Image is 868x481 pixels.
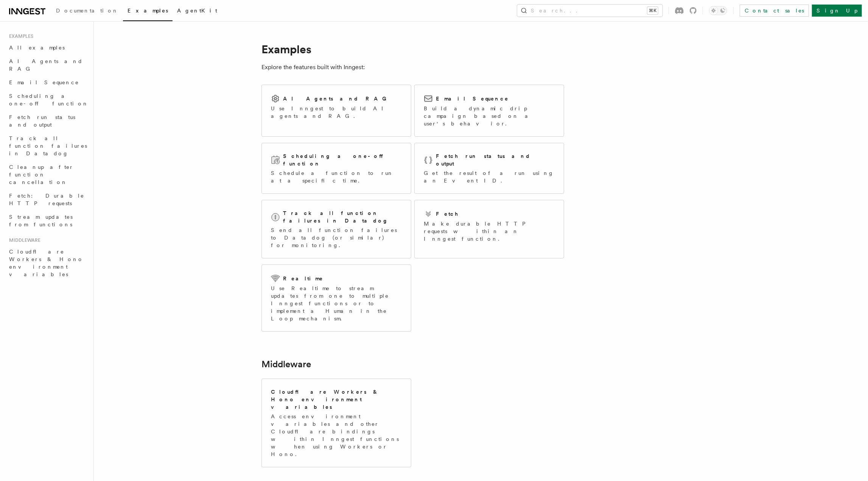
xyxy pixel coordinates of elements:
[56,8,118,14] span: Documentation
[173,2,222,20] a: AgentKit
[283,209,402,224] h2: Track all function failures in Datadog
[647,7,658,14] kbd: ⌘K
[6,131,89,160] a: Track all function failures in Datadog
[261,62,564,73] p: Explore the features built with Inngest:
[128,8,168,14] span: Examples
[6,33,33,39] span: Examples
[9,164,74,185] span: Cleanup after function cancellation
[436,95,509,102] h2: Email Sequence
[6,41,89,54] a: All examples
[9,45,65,51] span: All examples
[424,105,555,127] p: Build a dynamic drip campaign based on a user's behavior.
[6,110,89,131] a: Fetch run status and output
[261,85,411,137] a: AI Agents and RAGUse Inngest to build AI agents and RAG.
[283,275,324,282] h2: Realtime
[6,245,89,281] a: Cloudflare Workers & Hono environment variables
[9,58,83,72] span: AI Agents and RAG
[271,413,402,458] p: Access environment variables and other Cloudflare bindings within Inngest functions when using Wo...
[740,5,809,17] a: Contact sales
[177,8,217,14] span: AgentKit
[6,237,40,243] span: Middleware
[9,79,79,85] span: Email Sequence
[6,76,89,89] a: Email Sequence
[261,379,411,467] a: Cloudflare Workers & Hono environment variablesAccess environment variables and other Cloudflare ...
[6,210,89,231] a: Stream updates from functions
[6,189,89,210] a: Fetch: Durable HTTP requests
[261,359,311,370] a: Middleware
[9,135,87,156] span: Track all function failures in Datadog
[9,93,89,107] span: Scheduling a one-off function
[424,169,555,184] p: Get the result of a run using an Event ID.
[261,143,411,194] a: Scheduling a one-off functionSchedule a function to run at a specific time.
[51,2,123,20] a: Documentation
[414,143,564,194] a: Fetch run status and outputGet the result of a run using an Event ID.
[414,85,564,137] a: Email SequenceBuild a dynamic drip campaign based on a user's behavior.
[271,388,402,411] h2: Cloudflare Workers & Hono environment variables
[9,249,84,277] span: Cloudflare Workers & Hono environment variables
[9,114,75,128] span: Fetch run status and output
[261,200,411,258] a: Track all function failures in DatadogSend all function failures to Datadog (or similar) for moni...
[436,210,459,218] h2: Fetch
[812,5,862,17] a: Sign Up
[271,169,402,184] p: Schedule a function to run at a specific time.
[283,152,402,167] h2: Scheduling a one-off function
[123,2,173,21] a: Examples
[6,54,89,76] a: AI Agents and RAG
[261,42,564,56] h1: Examples
[414,200,564,258] a: FetchMake durable HTTP requests within an Inngest function.
[271,226,402,249] p: Send all function failures to Datadog (or similar) for monitoring.
[436,152,555,167] h2: Fetch run status and output
[709,6,727,15] button: Toggle dark mode
[517,5,663,17] button: Search...⌘K
[261,264,411,332] a: RealtimeUse Realtime to stream updates from one to multiple Inngest functions or to implement a H...
[424,220,555,243] p: Make durable HTTP requests within an Inngest function.
[9,193,84,206] span: Fetch: Durable HTTP requests
[271,285,402,322] p: Use Realtime to stream updates from one to multiple Inngest functions or to implement a Human in ...
[283,95,390,102] h2: AI Agents and RAG
[271,105,402,120] p: Use Inngest to build AI agents and RAG.
[6,160,89,189] a: Cleanup after function cancellation
[6,89,89,110] a: Scheduling a one-off function
[9,214,73,227] span: Stream updates from functions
